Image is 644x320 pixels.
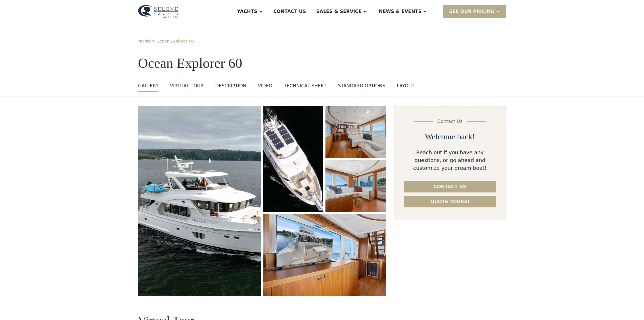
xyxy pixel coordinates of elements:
[170,82,204,89] div: VIRTUAL TOUR
[138,38,151,44] a: Yachts
[156,38,194,44] a: Ocean Explorer 60
[258,82,273,89] div: VIDEO
[138,5,179,18] img: logo
[338,82,385,89] div: standard options
[437,118,462,125] div: Contact Us
[325,160,386,212] a: open lightbox
[404,181,496,192] a: Contact us
[152,38,156,44] div: >
[325,106,386,158] a: open lightbox
[449,8,494,15] div: SEE Our Pricing
[404,196,496,207] a: Quote yours!
[138,106,261,296] a: open lightbox
[237,8,257,15] div: Yachts
[404,149,496,172] div: Reach out if you have any questions, or go ahead and customize your dream boat!
[263,106,323,212] a: open lightbox
[258,82,273,92] a: VIDEO
[397,82,415,92] a: layout
[338,82,385,92] a: standard options
[273,8,306,15] div: Contact US
[443,5,506,18] div: SEE Our Pricing
[170,82,204,92] a: VIRTUAL TOUR
[138,82,158,89] div: GALLERY
[379,8,422,15] div: News & EVENTS
[284,82,326,89] div: Technical sheet
[397,82,415,89] div: layout
[263,214,386,296] a: open lightbox
[316,8,361,15] div: Sales & Service
[215,82,246,89] div: DESCRIPTION
[284,82,326,92] a: Technical sheet
[138,56,506,71] h1: Ocean Explorer 60
[215,82,246,92] a: DESCRIPTION
[138,82,158,92] a: GALLERY
[425,132,475,142] h2: Welcome back!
